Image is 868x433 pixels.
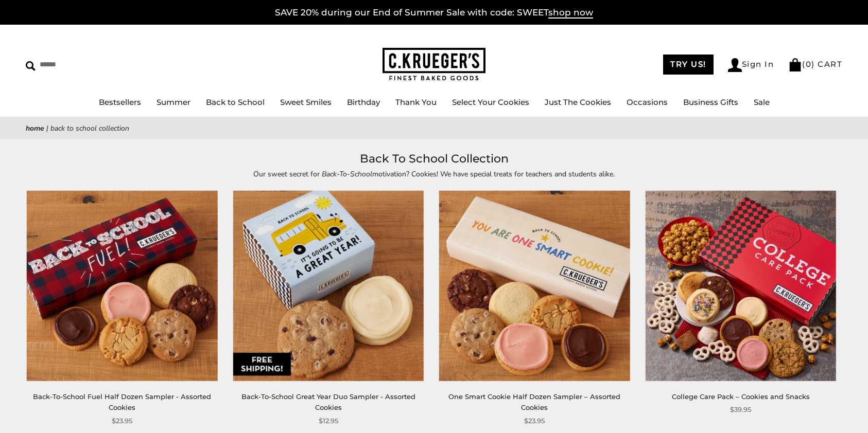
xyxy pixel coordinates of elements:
span: $12.95 [319,416,338,426]
a: Just The Cookies [545,97,611,107]
a: Back to School [206,97,265,107]
a: Back-To-School Fuel Half Dozen Sampler - Assorted Cookies [33,392,211,411]
a: Bestsellers [99,97,141,107]
span: 0 [806,59,812,69]
a: One Smart Cookie Half Dozen Sampler – Assorted Cookies [448,392,620,411]
span: shop now [548,7,593,19]
a: Thank You [395,97,437,107]
span: $23.95 [112,416,132,426]
a: Occasions [627,97,668,107]
a: TRY US! [663,55,714,75]
img: Back-To-School Fuel Half Dozen Sampler - Assorted Cookies [27,191,217,381]
a: Summer [157,97,190,107]
img: One Smart Cookie Half Dozen Sampler – Assorted Cookies [439,191,630,381]
a: Sign In [728,58,774,72]
img: Bag [788,58,802,71]
a: Business Gifts [683,97,738,107]
a: (0) CART [788,59,842,69]
img: Back-To-School Great Year Duo Sampler - Assorted Cookies [233,191,424,381]
img: Account [728,58,742,72]
a: Home [26,123,44,133]
input: Search [26,57,148,73]
span: $39.95 [730,404,751,415]
span: Our sweet secret for [253,169,322,179]
img: Search [26,61,36,71]
nav: breadcrumbs [26,122,842,134]
a: Select Your Cookies [452,97,529,107]
h1: Back To School Collection [41,150,827,168]
a: Sweet Smiles [280,97,332,107]
a: College Care Pack – Cookies and Snacks [672,392,810,401]
a: SAVE 20% during our End of Summer Sale with code: SWEETshop now [275,7,593,19]
a: Birthday [347,97,380,107]
em: Back-To-School [322,169,372,179]
span: $23.95 [524,416,545,426]
img: C.KRUEGER'S [383,48,485,81]
a: Back-To-School Great Year Duo Sampler - Assorted Cookies [241,392,415,411]
a: Sale [754,97,770,107]
img: College Care Pack – Cookies and Snacks [645,191,836,381]
span: motivation? Cookies! We have special treats for teachers and students alike. [372,169,615,179]
span: | [46,123,48,133]
span: Back To School Collection [50,123,129,133]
